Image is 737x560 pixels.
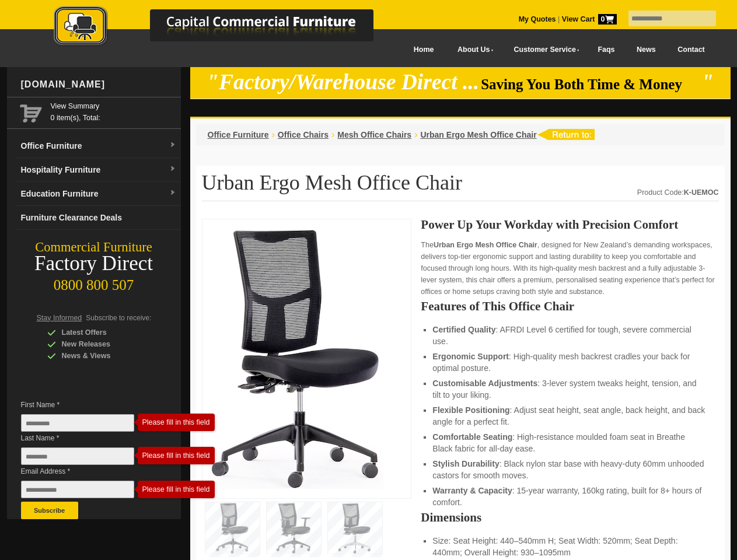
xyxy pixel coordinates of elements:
[537,129,595,140] img: return to
[16,134,181,158] a: Office Furnituredropdown
[37,314,82,322] span: Stay Informed
[519,15,556,23] a: My Quotes
[21,466,152,477] span: Email Address *
[208,225,383,489] img: Urban Ergo Mesh Office Chair – mesh office seat with ergonomic back for NZ workspaces.
[51,100,176,112] a: View Summary
[432,431,707,454] li: : High-resistance moulded foam seat in Breathe Black fabric for all-day ease.
[272,129,275,141] li: ›
[666,37,715,63] a: Contact
[432,458,707,481] li: : Black nylon star base with heavy-duty 60mm unhooded castors for smooth moves.
[637,187,719,198] div: Product Code:
[208,130,269,139] a: Office Furniture
[421,219,718,230] h2: Power Up Your Workday with Precision Comfort
[16,182,181,206] a: Education Furnituredropdown
[420,130,536,139] a: Urban Ergo Mesh Office Chair
[169,166,176,173] img: dropdown
[51,100,176,122] span: 0 item(s), Total:
[414,129,417,141] li: ›
[701,70,714,94] em: "
[7,256,181,272] div: Factory Direct
[432,405,509,415] strong: Flexible Positioning
[21,481,134,498] input: Email Address *
[684,188,719,197] strong: K-UEMOC
[337,130,411,139] a: Mesh Office Chairs
[142,452,210,460] div: Please fill in this field
[432,377,707,401] li: : 3-lever system tweaks height, tension, and tilt to your liking.
[202,171,719,201] h1: Urban Ergo Mesh Office Chair
[331,129,334,141] li: ›
[626,37,666,63] a: News
[445,37,501,63] a: About Us
[432,486,512,495] strong: Warranty & Capacity
[432,404,707,428] li: : Adjust seat height, seat angle, back height, and back angle for a perfect fit.
[432,352,509,361] strong: Ergonomic Support
[22,6,430,48] img: Capital Commercial Furniture Logo
[21,414,134,432] input: First Name *
[421,239,718,297] p: The , designed for New Zealand’s demanding workspaces, delivers top-tier ergonomic support and la...
[16,158,181,182] a: Hospitality Furnituredropdown
[432,485,707,508] li: : 15-year warranty, 160kg rating, built for 8+ hours of comfort.
[86,314,151,322] span: Subscribe to receive:
[562,15,617,23] strong: View Cart
[16,206,181,230] a: Furniture Clearance Deals
[22,6,430,52] a: Capital Commercial Furniture Logo
[207,70,479,94] em: "Factory/Warehouse Direct ...
[421,300,718,312] h2: Features of This Office Chair
[587,37,626,63] a: Faqs
[47,327,158,338] div: Latest Offers
[481,76,700,92] span: Saving You Both Time & Money
[501,37,586,63] a: Customer Service
[47,338,158,350] div: New Releases
[7,239,181,256] div: Commercial Furniture
[169,190,176,197] img: dropdown
[598,14,617,24] span: 0
[432,432,512,442] strong: Comfortable Seating
[432,325,495,334] strong: Certified Quality
[142,485,210,494] div: Please fill in this field
[432,351,707,374] li: : High-quality mesh backrest cradles your back for optimal posture.
[142,418,210,426] div: Please fill in this field
[21,399,152,411] span: First Name *
[21,502,78,519] button: Subscribe
[432,459,499,468] strong: Stylish Durability
[421,512,718,523] h2: Dimensions
[169,142,176,149] img: dropdown
[432,379,537,388] strong: Customisable Adjustments
[21,447,134,465] input: Last Name *
[21,432,152,444] span: Last Name *
[434,241,537,249] strong: Urban Ergo Mesh Office Chair
[16,67,181,102] div: [DOMAIN_NAME]
[47,350,158,362] div: News & Views
[432,324,707,347] li: : AFRDI Level 6 certified for tough, severe commercial use.
[560,15,616,23] a: View Cart0
[7,271,181,293] div: 0800 800 507
[278,130,329,139] a: Office Chairs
